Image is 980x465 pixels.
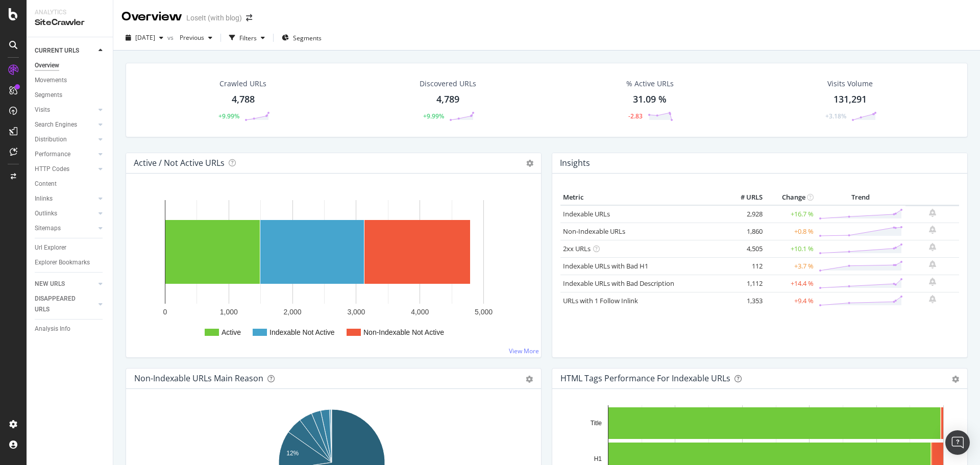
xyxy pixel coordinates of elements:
[560,190,724,205] th: Metric
[35,293,86,315] div: DISAPPEARED URLS
[724,205,765,223] td: 2,928
[135,33,155,42] span: 2025 Aug. 29th
[35,257,90,268] div: Explorer Bookmarks
[225,30,269,46] button: Filters
[219,79,266,89] div: Crawled URLs
[293,34,322,42] span: Segments
[765,205,816,223] td: +16.7 %
[929,260,936,268] div: bell-plus
[35,164,95,175] a: HTTP Codes
[35,279,95,289] a: NEW URLS
[563,261,648,271] a: Indexable URLs with Bad H1
[929,226,936,234] div: bell-plus
[35,164,69,175] div: HTTP Codes
[411,308,429,316] text: 4,000
[35,119,77,130] div: Search Engines
[35,324,70,334] div: Analysis Info
[816,190,905,205] th: Trend
[35,45,79,56] div: CURRENT URLS
[724,190,765,205] th: # URLS
[765,190,816,205] th: Change
[35,193,53,204] div: Inlinks
[560,373,730,383] div: HTML Tags Performance for Indexable URLs
[269,328,335,336] text: Indexable Not Active
[239,34,257,42] div: Filters
[35,90,106,101] a: Segments
[363,328,444,336] text: Non-Indexable Not Active
[526,160,533,167] i: Options
[560,156,590,170] h4: Insights
[35,149,95,160] a: Performance
[563,296,638,305] a: URLs with 1 Follow Inlink
[222,328,241,336] text: Active
[134,373,263,383] div: Non-Indexable URLs Main Reason
[286,450,299,457] text: 12%
[834,93,867,106] div: 131,291
[594,455,602,462] text: H1
[35,17,105,29] div: SiteCrawler
[633,93,667,106] div: 31.09 %
[35,134,95,145] a: Distribution
[35,105,95,115] a: Visits
[35,223,95,234] a: Sitemaps
[35,75,67,86] div: Movements
[347,308,365,316] text: 3,000
[35,179,57,189] div: Content
[134,156,225,170] h4: Active / Not Active URLs
[765,257,816,275] td: +3.7 %
[167,33,176,42] span: vs
[825,112,846,120] div: +3.18%
[121,8,182,26] div: Overview
[420,79,476,89] div: Discovered URLs
[163,308,167,316] text: 0
[929,278,936,286] div: bell-plus
[929,295,936,303] div: bell-plus
[475,308,493,316] text: 5,000
[509,347,539,355] a: View More
[176,33,204,42] span: Previous
[35,293,95,315] a: DISAPPEARED URLS
[929,243,936,251] div: bell-plus
[423,112,444,120] div: +9.99%
[35,90,62,101] div: Segments
[724,240,765,257] td: 4,505
[945,430,970,455] div: Open Intercom Messenger
[35,208,57,219] div: Outlinks
[35,60,59,71] div: Overview
[563,227,625,236] a: Non-Indexable URLs
[35,134,67,145] div: Distribution
[35,242,66,253] div: Url Explorer
[436,93,459,106] div: 4,789
[929,209,936,217] div: bell-plus
[724,223,765,240] td: 1,860
[765,292,816,309] td: +9.4 %
[563,279,674,288] a: Indexable URLs with Bad Description
[35,75,106,86] a: Movements
[765,223,816,240] td: +0.8 %
[35,223,61,234] div: Sitemaps
[563,244,591,253] a: 2xx URLs
[626,79,674,89] div: % Active URLs
[35,208,95,219] a: Outlinks
[35,242,106,253] a: Url Explorer
[526,376,533,383] div: gear
[232,93,255,106] div: 4,788
[628,112,643,120] div: -2.83
[35,149,70,160] div: Performance
[563,209,610,218] a: Indexable URLs
[35,8,105,17] div: Analytics
[35,119,95,130] a: Search Engines
[278,30,326,46] button: Segments
[220,308,238,316] text: 1,000
[35,193,95,204] a: Inlinks
[35,324,106,334] a: Analysis Info
[765,240,816,257] td: +10.1 %
[591,420,602,427] text: Title
[35,279,65,289] div: NEW URLS
[134,190,533,349] div: A chart.
[121,30,167,46] button: [DATE]
[35,60,106,71] a: Overview
[952,376,959,383] div: gear
[284,308,302,316] text: 2,000
[35,45,95,56] a: CURRENT URLS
